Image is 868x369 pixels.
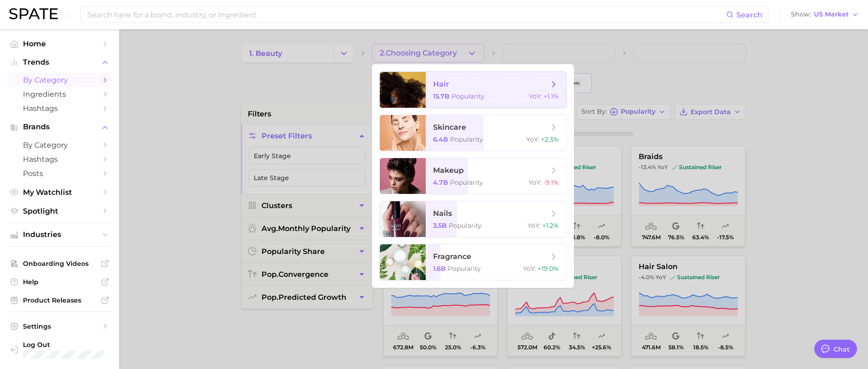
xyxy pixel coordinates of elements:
span: Industries [23,231,96,239]
span: YoY : [526,135,539,143]
span: Popularity [448,264,481,273]
span: +1.1% [544,92,559,100]
span: Popularity [450,135,483,143]
a: My Watchlist [7,185,112,199]
span: My Watchlist [23,188,96,197]
span: Search [736,11,762,19]
span: by Category [23,141,96,149]
span: Show [791,12,811,17]
span: YoY : [529,178,541,187]
span: Product Releases [23,296,96,304]
a: Ingredients [7,87,112,101]
img: SPATE [9,8,58,19]
span: Posts [23,169,96,178]
a: Hashtags [7,101,112,116]
a: Spotlight [7,204,112,218]
span: 6.4b [433,135,448,143]
span: Hashtags [23,155,96,164]
span: US Market [814,12,849,17]
a: by Category [7,138,112,152]
span: Settings [23,322,96,330]
span: nails [433,209,452,218]
a: by Category [7,73,112,87]
span: Popularity [449,221,482,230]
button: Industries [7,228,112,242]
a: Product Releases [7,293,112,307]
span: Popularity [450,178,483,187]
span: YoY : [523,264,536,273]
span: YoY : [528,221,540,230]
button: ShowUS Market [789,9,861,21]
span: Spotlight [23,207,96,215]
a: Posts [7,166,112,181]
span: 3.5b [433,221,447,230]
span: hair [433,80,449,88]
a: Settings [7,319,112,333]
a: Hashtags [7,152,112,166]
span: by Category [23,76,96,84]
span: Help [23,278,96,286]
button: Trends [7,55,112,69]
span: Onboarding Videos [23,259,96,268]
span: Log Out [23,341,130,349]
span: Brands [23,123,96,131]
ul: 2.Choosing Category [372,64,574,288]
span: 1.6b [433,264,446,273]
a: Log out. Currently logged in with e-mail keely.mccormick@prosehair.com. [7,338,112,362]
span: 15.7b [433,92,450,100]
span: Trends [23,58,96,66]
span: skincare [433,123,466,132]
span: 4.7b [433,178,448,187]
span: +19.0% [538,264,559,273]
span: makeup [433,166,464,175]
span: Home [23,39,96,48]
span: YoY : [529,92,542,100]
a: Home [7,37,112,51]
span: -9.1% [543,178,559,187]
span: Hashtags [23,104,96,113]
span: Popularity [451,92,484,100]
span: +1.2% [542,221,559,230]
button: Brands [7,120,112,134]
input: Search here for a brand, industry, or ingredient [86,7,726,22]
span: fragrance [433,252,471,261]
span: Ingredients [23,90,96,99]
a: Help [7,275,112,289]
a: Onboarding Videos [7,257,112,270]
span: +2.3% [541,135,559,143]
